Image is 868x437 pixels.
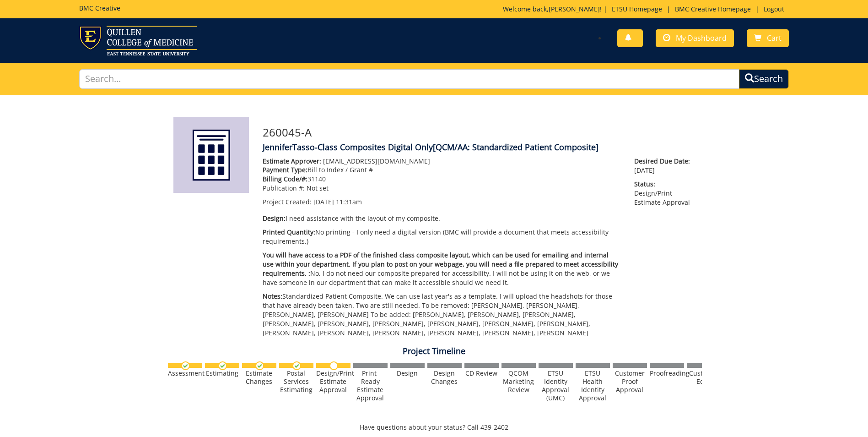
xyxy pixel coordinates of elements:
[263,251,621,287] p: No, I do not need our composite prepared for accessibility. I will not be using it on the web, or...
[242,369,276,386] div: Estimate Changes
[263,292,621,338] p: Standardized Patient Composite. We can use last year's as a template. I will upload the headshots...
[263,184,305,192] span: Publication #:
[167,347,702,356] h4: Project Timeline
[687,369,721,386] div: Customer Edits
[263,165,307,174] span: Payment Type:
[313,197,362,206] span: [DATE] 11:31am
[634,180,695,207] p: Design/Print Estimate Approval
[433,142,598,153] span: [QCM/AA: Standardized Patient Composite]
[656,29,734,47] a: My Dashboard
[218,361,227,370] img: checkmark
[759,5,789,13] a: Logout
[329,361,338,370] img: no
[607,5,667,13] a: ETSU Homepage
[676,33,727,43] span: My Dashboard
[501,369,536,394] div: QCOM Marketing Review
[279,369,313,394] div: Postal Services Estimating
[263,165,621,175] p: Bill to Index / Grant #
[263,175,621,184] p: 31140
[739,69,789,89] button: Search
[263,251,618,278] span: You will have access to a PDF of the finished class composite layout, which can be used for email...
[634,157,695,175] p: [DATE]
[79,26,197,55] img: ETSU logo
[634,157,695,166] span: Desired Due Date:
[464,369,499,377] div: CD Review
[353,369,388,402] div: Print-Ready Estimate Approval
[168,369,202,377] div: Assessment
[316,369,350,394] div: Design/Print Estimate Approval
[173,117,249,193] img: Product featured image
[263,228,315,236] span: Printed Quantity:
[427,369,462,386] div: Design Changes
[503,5,789,14] p: Welcome back, ! | | |
[549,5,600,13] a: [PERSON_NAME]
[650,369,684,377] div: Proofreading
[292,361,301,370] img: checkmark
[767,33,782,43] span: Cart
[205,369,239,377] div: Estimating
[263,214,286,223] span: Design:
[576,369,610,402] div: ETSU Health Identity Approval
[263,143,695,152] h4: JenniferTasso-Class Composites Digital Only
[539,369,573,402] div: ETSU Identity Approval (UMC)
[390,369,425,377] div: Design
[79,5,120,11] h5: BMC Creative
[263,126,695,138] h3: 260045-A
[263,292,282,300] span: Notes:
[263,214,621,223] p: I need assistance with the layout of my composite.
[634,180,695,189] span: Status:
[747,29,789,47] a: Cart
[670,5,755,13] a: BMC Creative Homepage
[79,69,739,89] input: Search...
[307,184,329,192] span: Not set
[181,361,190,370] img: checkmark
[263,175,307,183] span: Billing Code/#:
[263,157,621,166] p: [EMAIL_ADDRESS][DOMAIN_NAME]
[263,228,621,246] p: No printing - I only need a digital version (BMC will provide a document that meets accessibility...
[167,423,702,432] p: Have questions about your status? Call 439-2402
[255,361,264,370] img: checkmark
[263,197,312,206] span: Project Created:
[263,157,321,165] span: Estimate Approver:
[613,369,647,394] div: Customer Proof Approval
